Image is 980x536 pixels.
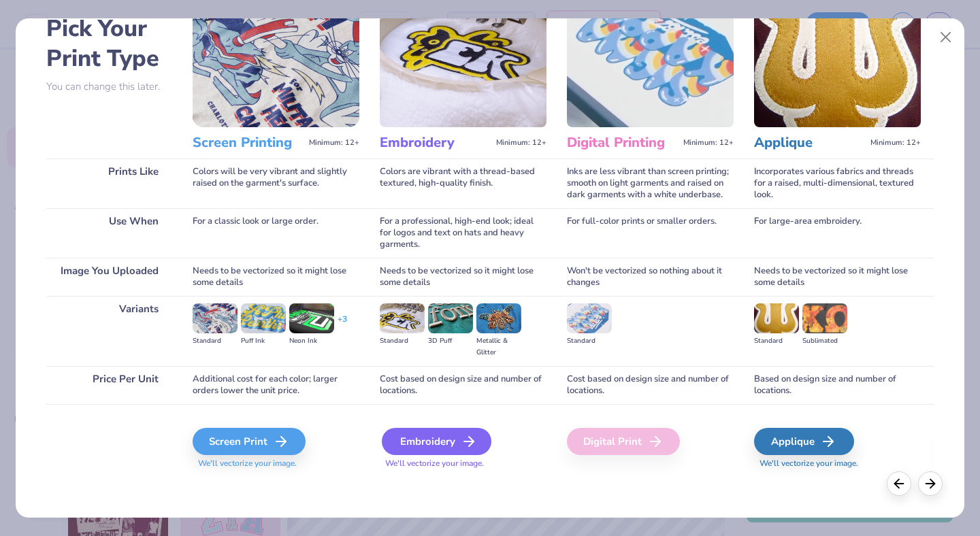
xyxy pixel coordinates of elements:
img: 3D Puff [428,303,473,333]
div: For a professional, high-end look; ideal for logos and text on hats and heavy garments. [380,208,546,258]
div: Puff Ink [241,335,286,347]
div: Colors are vibrant with a thread-based textured, high-quality finish. [380,158,546,208]
div: Sublimated [802,335,847,347]
span: Minimum: 12+ [683,138,734,148]
div: Incorporates various fabrics and threads for a raised, multi-dimensional, textured look. [754,158,921,208]
div: Based on design size and number of locations. [754,366,921,404]
div: Standard [567,335,612,347]
img: Standard [380,303,425,333]
div: Price Per Unit [46,366,172,404]
div: Colors will be very vibrant and slightly raised on the garment's surface. [193,158,359,208]
span: We'll vectorize your image. [380,458,546,469]
span: Minimum: 12+ [309,138,359,148]
img: Standard [193,303,238,333]
div: Additional cost for each color; larger orders lower the unit price. [193,366,359,404]
div: For a classic look or large order. [193,208,359,258]
span: We'll vectorize your image. [193,458,359,469]
img: Standard [754,303,799,333]
div: Digital Print [567,428,680,455]
h3: Digital Printing [567,134,678,152]
h3: Embroidery [380,134,491,152]
div: Variants [46,296,172,366]
button: Close [933,24,959,50]
img: Metallic & Glitter [476,303,521,333]
div: Inks are less vibrant than screen printing; smooth on light garments and raised on dark garments ... [567,158,734,208]
div: Use When [46,208,172,258]
div: Neon Ink [289,335,334,347]
div: Needs to be vectorized so it might lose some details [754,258,921,296]
div: Needs to be vectorized so it might lose some details [193,258,359,296]
div: Applique [754,428,854,455]
div: + 3 [338,314,347,337]
div: Screen Print [193,428,306,455]
div: For full-color prints or smaller orders. [567,208,734,258]
h3: Screen Printing [193,134,304,152]
h3: Applique [754,134,865,152]
img: Sublimated [802,303,847,333]
div: Prints Like [46,158,172,208]
div: Cost based on design size and number of locations. [380,366,546,404]
div: Standard [193,335,238,347]
div: Needs to be vectorized so it might lose some details [380,258,546,296]
div: Standard [380,335,425,347]
h2: Pick Your Print Type [46,14,172,73]
div: 3D Puff [428,335,473,347]
div: Standard [754,335,799,347]
div: Embroidery [382,428,491,455]
div: For large-area embroidery. [754,208,921,258]
div: Cost based on design size and number of locations. [567,366,734,404]
img: Standard [567,303,612,333]
img: Puff Ink [241,303,286,333]
div: Metallic & Glitter [476,335,521,358]
span: We'll vectorize your image. [754,458,921,469]
img: Neon Ink [289,303,334,333]
div: Image You Uploaded [46,258,172,296]
p: You can change this later. [46,81,172,93]
div: Won't be vectorized so nothing about it changes [567,258,734,296]
span: Minimum: 12+ [496,138,546,148]
span: Minimum: 12+ [870,138,921,148]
